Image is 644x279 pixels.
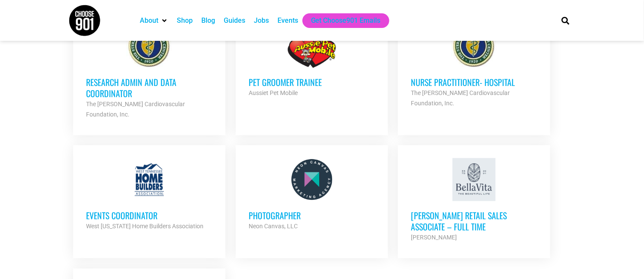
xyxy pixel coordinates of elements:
h3: Events Coordinator [86,210,213,221]
a: Guides [224,15,245,26]
h3: Nurse Practitioner- Hospital [411,77,537,88]
a: [PERSON_NAME] Retail Sales Associate – Full Time [PERSON_NAME] [398,145,550,255]
a: About [140,15,158,26]
a: Events Coordinator West [US_STATE] Home Builders Association [73,145,225,244]
strong: Neon Canvas, LLC [249,223,298,230]
strong: Aussiet Pet Mobile [249,89,298,96]
a: Events [277,15,298,26]
a: Pet Groomer Trainee Aussiet Pet Mobile [236,12,388,111]
a: Research Admin and Data Coordinator The [PERSON_NAME] Cardiovascular Foundation, Inc. [73,12,225,132]
div: About [136,13,173,28]
strong: The [PERSON_NAME] Cardiovascular Foundation, Inc. [86,101,185,118]
a: Shop [177,15,193,26]
a: Photographer Neon Canvas, LLC [236,145,388,244]
a: Blog [201,15,215,26]
a: Jobs [254,15,269,26]
nav: Main nav [136,13,547,28]
a: Get Choose901 Emails [311,15,381,26]
h3: Photographer [249,210,375,221]
h3: [PERSON_NAME] Retail Sales Associate – Full Time [411,210,537,232]
strong: [PERSON_NAME] [411,234,457,241]
strong: The [PERSON_NAME] Cardiovascular Foundation, Inc. [411,89,510,107]
div: Search [558,13,573,28]
h3: Research Admin and Data Coordinator [86,77,213,99]
strong: West [US_STATE] Home Builders Association [86,223,203,230]
h3: Pet Groomer Trainee [249,77,375,88]
a: Nurse Practitioner- Hospital The [PERSON_NAME] Cardiovascular Foundation, Inc. [398,12,550,121]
